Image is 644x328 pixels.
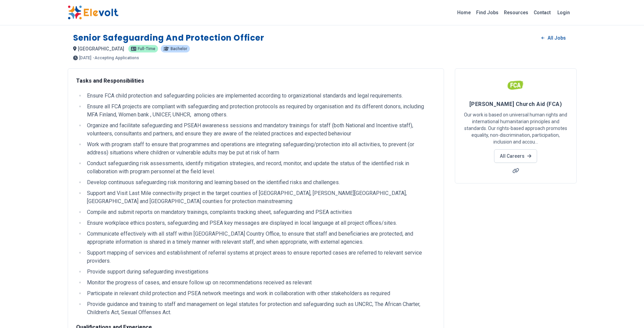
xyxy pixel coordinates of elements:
li: Communicate effectively with all staff within [GEOGRAPHIC_DATA] Country Office, to ensure that st... [85,230,436,246]
span: [DATE] [79,56,91,60]
span: [GEOGRAPHIC_DATA] [78,46,124,51]
a: All Jobs [536,33,571,43]
li: Develop continuous safeguarding risk monitoring and learning based on the identified risks and ch... [85,178,436,187]
p: - Accepting Applications [93,56,139,60]
li: Provide guidance and training to staff and management on legal statutes for protection and safegu... [85,300,436,316]
img: Elevolt [68,5,118,20]
a: Contact [531,7,553,18]
li: Conduct safeguarding risk assessments, identify mitigation strategies, and record, monitor, and u... [85,159,436,176]
li: Work with program staff to ensure that programmes and operations are integrating safeguarding/pro... [85,140,436,157]
a: All Careers [494,149,537,163]
a: Resources [501,7,531,18]
img: Finn Church Aid (FCA) [507,77,524,94]
li: Monitor the progress of cases, and ensure follow up on recommendations received as relevant [85,279,436,287]
li: Provide support during safeguarding investigations [85,268,436,276]
span: Bachelor [171,47,187,51]
span: [PERSON_NAME] Church Aid (FCA) [469,101,562,107]
li: Organize and facilitate safeguarding and PSEAH awareness sessions and mandatory trainings for sta... [85,122,436,138]
li: Compile and submit reports on mandatory trainings, complaints tracking sheet, safeguarding and PS... [85,208,436,216]
h1: Senior Safeguarding and Protection Officer [73,32,264,43]
li: Participate in relevant child protection and PSEA network meetings and work in collaboration with... [85,289,436,298]
strong: Tasks and Responsibilities [76,78,144,84]
a: Find Jobs [473,7,501,18]
a: Home [454,7,473,18]
li: Ensure workplace ethics posters, safeguarding and PSEA key messages are displayed in local langua... [85,219,436,227]
iframe: Advertisement [455,192,577,286]
li: Ensure all FCA projects are compliant with safeguarding and protection protocols as required by o... [85,103,436,119]
a: Login [553,6,574,19]
p: Our work is based on universal human rights and international humanitarian principles and standar... [463,111,568,145]
li: Ensure FCA child protection and safeguarding policies are implemented according to organizational... [85,92,436,100]
li: Support mapping of services and establishment of referral systems at project areas to ensure repo... [85,249,436,265]
span: Full-time [138,47,155,51]
li: Support and Visit Last Mile connectivilty project in the target counties of [GEOGRAPHIC_DATA], [P... [85,189,436,205]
